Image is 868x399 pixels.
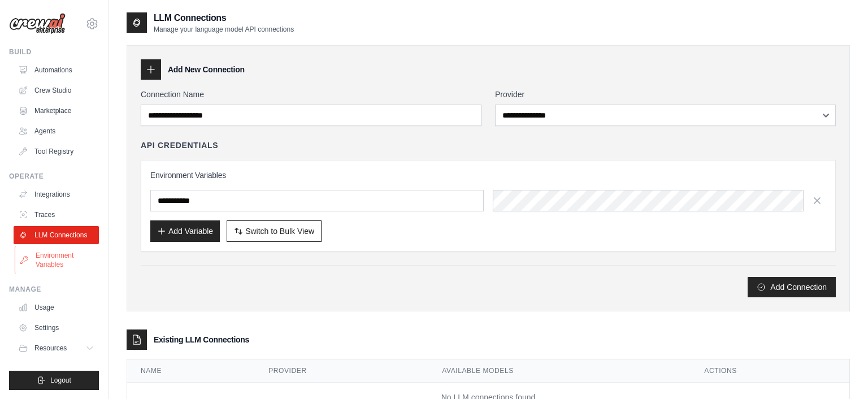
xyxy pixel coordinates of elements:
[154,334,249,345] h3: Existing LLM Connections
[127,359,255,383] th: Name
[14,206,99,224] a: Traces
[150,220,220,242] button: Add Variable
[141,140,218,151] h4: API Credentials
[14,122,99,140] a: Agents
[168,64,245,75] h3: Add New Connection
[14,61,99,79] a: Automations
[9,172,99,181] div: Operate
[50,376,71,385] span: Logout
[14,319,99,337] a: Settings
[34,344,67,353] span: Resources
[14,339,99,357] button: Resources
[14,102,99,120] a: Marketplace
[748,277,836,297] button: Add Connection
[245,225,314,237] span: Switch to Bulk View
[14,185,99,203] a: Integrations
[9,47,99,57] div: Build
[227,220,322,242] button: Switch to Bulk View
[9,285,99,294] div: Manage
[428,359,691,383] th: Available Models
[141,89,481,100] label: Connection Name
[9,13,66,34] img: Logo
[150,170,826,181] h3: Environment Variables
[15,246,100,274] a: Environment Variables
[14,81,99,99] a: Crew Studio
[14,142,99,161] a: Tool Registry
[154,11,294,25] h2: LLM Connections
[255,359,428,383] th: Provider
[14,226,99,244] a: LLM Connections
[495,89,836,100] label: Provider
[9,371,99,390] button: Logout
[691,359,849,383] th: Actions
[154,25,294,34] p: Manage your language model API connections
[14,298,99,316] a: Usage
